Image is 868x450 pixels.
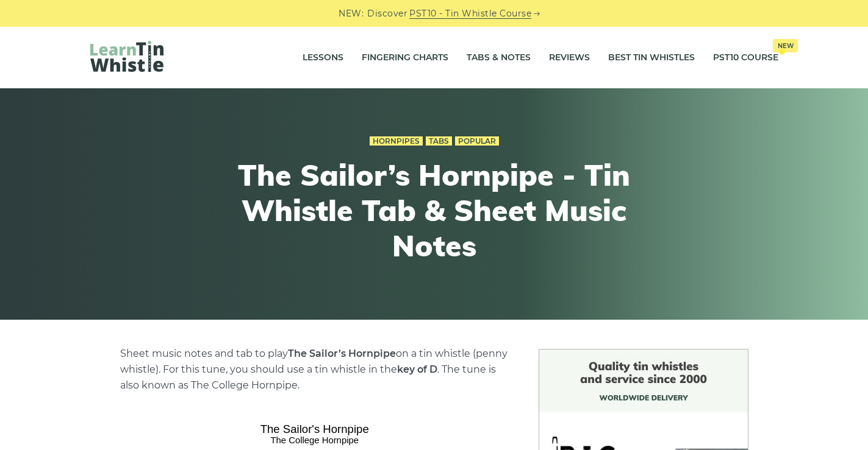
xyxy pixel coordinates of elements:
a: Tabs [426,136,452,146]
strong: The Sailor’s Hornpipe [288,348,396,359]
a: Lessons [303,43,343,73]
a: Popular [455,136,499,146]
p: Sheet music notes and tab to play on a tin whistle (penny whistle). For this tune, you should use... [120,346,509,393]
a: Fingering Charts [362,43,448,73]
a: Tabs & Notes [467,43,531,73]
span: New [773,39,798,52]
strong: key of D [397,364,437,375]
a: Best Tin Whistles [608,43,695,73]
a: Reviews [549,43,590,73]
a: Hornpipes [370,136,423,146]
img: LearnTinWhistle.com [90,41,163,72]
a: PST10 CourseNew [713,43,778,73]
h1: The Sailor’s Hornpipe - Tin Whistle Tab & Sheet Music Notes [210,158,659,263]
